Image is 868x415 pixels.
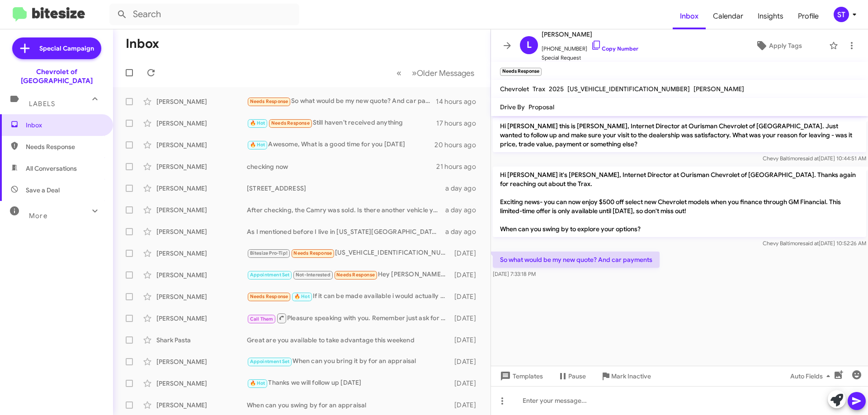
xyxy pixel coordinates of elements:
[591,45,638,52] a: Copy Number
[790,368,834,384] span: Auto Fields
[732,37,825,54] button: Apply Tags
[26,142,103,151] span: Needs Response
[39,44,94,53] span: Special Campaign
[706,3,750,29] a: Calendar
[247,140,434,150] div: Awesome, What is a good time for you [DATE]
[493,167,866,237] p: Hi [PERSON_NAME] it's [PERSON_NAME], Internet Director at Ourisman Chevrolet of [GEOGRAPHIC_DATA]...
[294,294,310,299] span: 🔥 Hot
[247,227,445,236] div: As I mentioned before I live in [US_STATE][GEOGRAPHIC_DATA]. Please send me the updated pricing f...
[247,401,450,410] div: When can you swing by for an appraisal
[491,368,550,384] button: Templates
[693,85,744,93] span: [PERSON_NAME]
[250,272,290,278] span: Appointment Set
[406,64,480,82] button: Next
[247,356,450,367] div: When can you bring it by for an appraisal
[783,368,841,384] button: Auto Fields
[450,336,483,345] div: [DATE]
[436,97,483,106] div: 14 hours ago
[450,249,483,258] div: [DATE]
[450,357,483,366] div: [DATE]
[791,3,826,29] a: Profile
[445,227,483,236] div: a day ago
[250,316,274,322] span: Call Them
[156,162,247,171] div: [PERSON_NAME]
[568,368,586,384] span: Pause
[29,212,47,220] span: More
[250,250,288,256] span: Bitesize Pro-Tip!
[247,96,436,107] div: So what would be my new quote? And car payments
[247,291,450,302] div: If it can be made available i would actually prefer that
[763,155,866,162] span: Chevy Baltimore [DATE] 10:44:51 AM
[567,85,690,93] span: [US_VEHICLE_IDENTIFICATION_NUMBER]
[498,368,543,384] span: Templates
[247,336,450,345] div: Great are you available to take advantage this weekend
[803,155,819,162] span: said at
[542,53,638,62] span: Special Request
[450,379,483,388] div: [DATE]
[445,184,483,193] div: a day ago
[542,40,638,53] span: [PHONE_NUMBER]
[156,357,247,366] div: [PERSON_NAME]
[803,240,819,247] span: said at
[826,7,858,22] button: ST
[336,272,375,278] span: Needs Response
[26,186,60,195] span: Save a Deal
[611,368,651,384] span: Mark Inactive
[126,37,159,51] h1: Inbox
[527,38,532,52] span: L
[769,37,802,54] span: Apply Tags
[549,85,564,93] span: 2025
[247,162,436,171] div: checking now
[156,249,247,258] div: [PERSON_NAME]
[412,67,417,79] span: »
[396,67,401,79] span: «
[493,118,866,152] p: Hi [PERSON_NAME] this is [PERSON_NAME], Internet Director at Ourisman Chevrolet of [GEOGRAPHIC_DA...
[500,68,542,76] small: Needs Response
[156,314,247,323] div: [PERSON_NAME]
[156,292,247,301] div: [PERSON_NAME]
[493,252,660,268] p: So what would be my new quote? And car payments
[247,248,450,258] div: [US_VEHICLE_IDENTIFICATION_NUMBER] is my current vehicle VIN, I owe $46,990. If you can cover tha...
[450,270,483,280] div: [DATE]
[247,118,436,128] div: Still haven’t received anything
[247,270,450,280] div: Hey [PERSON_NAME] - I am still waiting to hear from you! Should I reach out to someone else?
[156,184,247,193] div: [PERSON_NAME]
[247,184,445,193] div: [STREET_ADDRESS]
[436,119,483,128] div: 17 hours ago
[542,29,638,40] span: [PERSON_NAME]
[500,85,529,93] span: Chevrolet
[156,140,247,149] div: [PERSON_NAME]
[296,272,330,278] span: Not-Interested
[528,103,554,111] span: Proposal
[247,378,450,388] div: Thanks we will follow up [DATE]
[493,270,536,277] span: [DATE] 7:33:18 PM
[271,120,310,126] span: Needs Response
[109,4,299,25] input: Search
[750,3,791,29] a: Insights
[12,37,101,59] a: Special Campaign
[156,227,247,236] div: [PERSON_NAME]
[445,205,483,214] div: a day ago
[26,164,77,173] span: All Conversations
[26,121,103,130] span: Inbox
[450,401,483,410] div: [DATE]
[250,98,288,104] span: Needs Response
[156,379,247,388] div: [PERSON_NAME]
[156,270,247,280] div: [PERSON_NAME]
[247,205,445,214] div: After checking, the Camry was sold. Is there another vehicle you would be interested in or would ...
[250,120,265,126] span: 🔥 Hot
[156,119,247,128] div: [PERSON_NAME]
[250,142,265,148] span: 🔥 Hot
[450,292,483,301] div: [DATE]
[156,401,247,410] div: [PERSON_NAME]
[834,7,849,22] div: ST
[763,240,866,247] span: Chevy Baltimore [DATE] 10:52:26 AM
[417,68,474,78] span: Older Messages
[533,85,545,93] span: Trax
[156,336,247,345] div: Shark Pasta
[156,205,247,214] div: [PERSON_NAME]
[673,3,706,29] a: Inbox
